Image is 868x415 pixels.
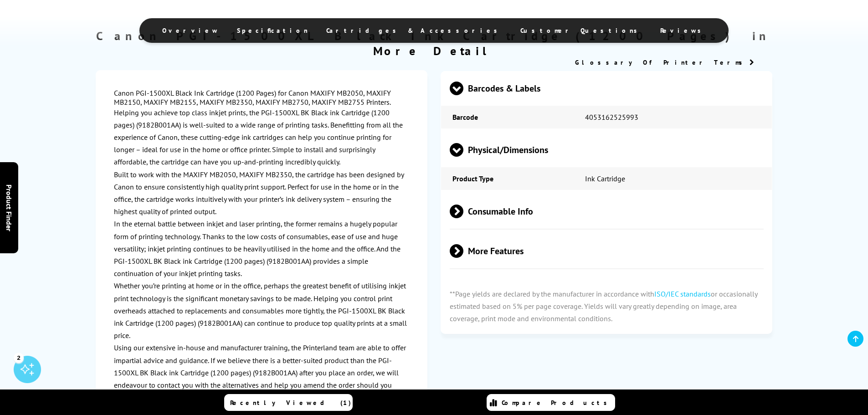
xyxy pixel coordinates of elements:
span: Product Finder [5,184,14,231]
span: Specification [237,26,308,35]
td: 4053162525993 [574,106,772,128]
a: ISO/IEC standards [654,289,711,298]
a: Recently Viewed (1) [224,394,353,411]
span: More Features [450,234,764,268]
td: Barcode [441,106,573,128]
p: **Page yields are declared by the manufacturer in accordance with or occasionally estimated based... [441,279,772,334]
div: 2 [14,353,24,363]
p: Built to work with the MAXIFY MB2050, MAXIFY MB2350, the cartridge has been designed by Canon to ... [114,169,409,218]
td: Product Type [441,167,573,190]
span: Reviews [660,26,706,35]
p: Helping you achieve top class inkjet prints, the PGI-1500XL BK Black ink Cartridge (1200 pages) (... [114,107,409,169]
p: Whether you’re printing at home or in the office, perhaps the greatest benefit of utilising inkje... [114,280,409,342]
p: In the eternal battle between inkjet and laser printing, the former remains a hugely popular form... [114,218,409,280]
a: Glossary Of Printer Terms [575,58,754,67]
span: Compare Products [502,399,612,407]
span: Consumable Info [450,195,764,229]
span: Physical/Dimensions [450,133,764,167]
span: Barcodes & Labels [450,72,764,106]
span: Overview [162,26,219,35]
div: Canon PGI-1500XL Black Ink Cartridge (1200 Pages) for Canon MAXIFY MB2050, MAXIFY MB2150, MAXIFY ... [114,88,409,404]
a: Compare Products [487,394,615,411]
span: Recently Viewed (1) [230,399,351,407]
span: Customer Questions [520,26,642,35]
span: Cartridges & Accessories [326,26,502,35]
td: Ink Cartridge [574,167,772,190]
p: Using our extensive in-house and manufacturer training, the Printerland team are able to offer im... [114,342,409,404]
